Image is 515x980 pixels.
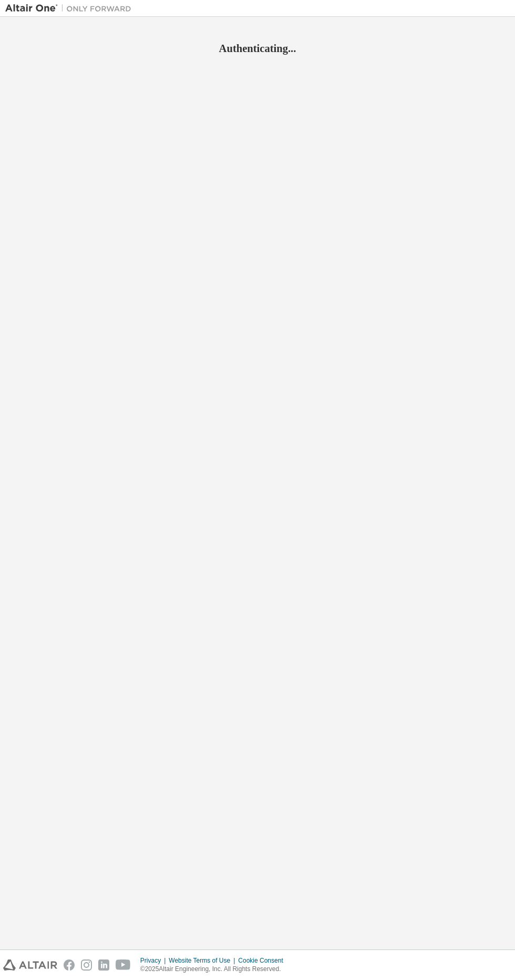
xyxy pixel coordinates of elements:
[64,959,75,971] img: facebook.svg
[116,959,131,971] img: youtube.svg
[81,959,92,971] img: instagram.svg
[5,42,510,55] h2: Authenticating...
[169,956,238,965] div: Website Terms of Use
[5,3,137,14] img: Altair One
[3,959,57,971] img: altair_logo.svg
[238,956,289,965] div: Cookie Consent
[140,956,169,965] div: Privacy
[98,959,109,971] img: linkedin.svg
[140,965,290,974] p: © 2025 Altair Engineering, Inc. All Rights Reserved.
